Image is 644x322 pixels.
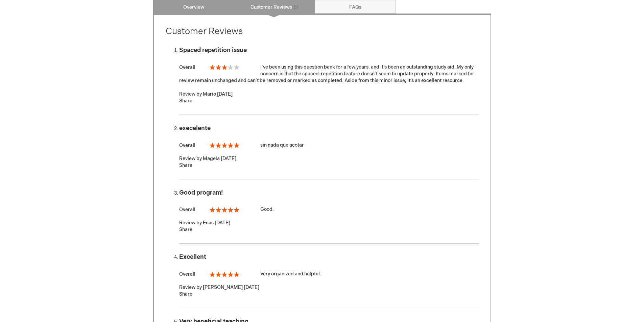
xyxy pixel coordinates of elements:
strong: Magela [203,156,220,162]
div: Spaced repetition issue [179,47,479,54]
div: execelente [179,125,479,132]
span: Review by [179,156,202,162]
span: Overall [179,271,195,277]
time: [DATE] [215,220,230,226]
strong: Customer Reviews [166,26,243,37]
strong: Mario [203,91,216,97]
strong: Enas [203,220,214,226]
div: 100% [210,272,239,277]
span: Review by [179,91,202,97]
time: [DATE] [244,284,259,290]
strong: [PERSON_NAME] [203,284,243,290]
div: Good. [179,206,479,213]
span: Review by [179,284,202,290]
span: Overall [179,65,195,70]
span: Share [179,291,192,297]
div: 100% [210,207,239,213]
span: Review by [179,220,202,226]
div: 60% [210,65,239,70]
span: 5 [292,4,299,10]
div: 100% [210,143,239,148]
div: I’ve been using this question bank for a few years, and it’s been an outstanding study aid. My on... [179,64,479,84]
div: sin nada que acotar [179,142,479,149]
span: Share [179,98,192,104]
div: Very organized and helpful. [179,271,479,277]
div: Good program! [179,190,479,196]
span: Share [179,163,192,168]
time: [DATE] [217,91,233,97]
span: Share [179,227,192,232]
div: Excellent [179,254,479,261]
span: Overall [179,207,195,213]
time: [DATE] [221,156,236,162]
span: Overall [179,143,195,148]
